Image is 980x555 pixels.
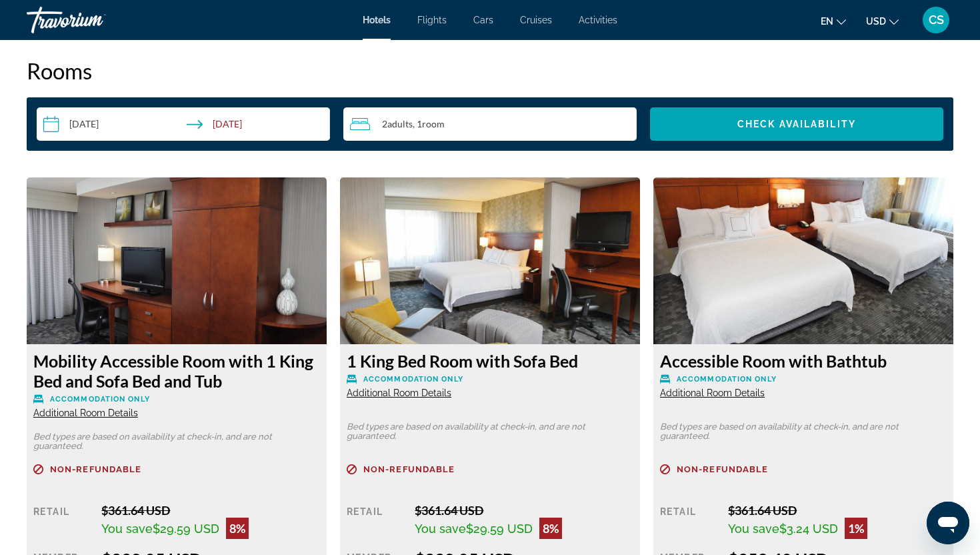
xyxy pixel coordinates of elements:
[473,15,493,25] a: Cars
[347,351,633,371] h3: 1 King Bed Room with Sofa Bed
[37,107,330,141] button: Check-in date: Sep 12, 2025 Check-out date: Sep 14, 2025
[226,518,249,539] div: 8%
[927,502,969,544] iframe: Button to launch messaging window
[340,177,640,344] img: 01cf4546-a642-4ec3-a692-818c499753d5.jpeg
[728,522,779,536] span: You save
[579,15,617,25] a: Activities
[387,118,413,129] span: Adults
[866,11,899,31] button: Change currency
[417,15,447,25] a: Flights
[737,119,856,129] span: Check Availability
[343,107,637,141] button: Travelers: 2 adults, 0 children
[821,16,833,27] span: en
[347,388,451,398] span: Additional Room Details
[866,16,886,27] span: USD
[660,388,765,398] span: Additional Room Details
[363,375,463,384] span: Accommodation Only
[347,422,633,441] p: Bed types are based on availability at check-in, and are not guaranteed.
[650,107,943,141] button: Check Availability
[422,118,445,129] span: Room
[919,6,953,34] button: User Menu
[415,522,466,536] span: You save
[660,503,718,539] div: Retail
[363,465,455,474] span: Non-refundable
[27,3,160,37] a: Travorium
[520,15,552,25] a: Cruises
[539,518,562,539] div: 8%
[415,503,633,518] div: $361.64 USD
[153,522,219,536] span: $29.59 USD
[845,518,867,539] div: 1%
[33,432,320,451] p: Bed types are based on availability at check-in, and are not guaranteed.
[27,177,327,344] img: 9e856bcc-b270-4626-9f10-8862a7c95461.jpeg
[728,503,947,518] div: $361.64 USD
[33,408,138,418] span: Additional Room Details
[101,522,153,536] span: You save
[660,422,947,441] p: Bed types are based on availability at check-in, and are not guaranteed.
[33,503,91,539] div: Retail
[27,57,953,84] h2: Rooms
[677,375,777,384] span: Accommodation Only
[33,351,320,391] h3: Mobility Accessible Room with 1 King Bed and Sofa Bed and Tub
[363,15,391,25] a: Hotels
[466,522,533,536] span: $29.59 USD
[677,465,768,474] span: Non-refundable
[347,503,405,539] div: Retail
[382,119,413,129] span: 2
[101,503,320,518] div: $361.64 USD
[37,107,943,141] div: Search widget
[779,522,838,536] span: $3.24 USD
[660,351,947,371] h3: Accessible Room with Bathtub
[413,119,445,129] span: , 1
[50,465,141,474] span: Non-refundable
[929,13,944,27] span: CS
[653,177,953,344] img: 405fc888-5d74-4d52-bf44-272275e9b773.jpeg
[821,11,846,31] button: Change language
[50,395,150,404] span: Accommodation Only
